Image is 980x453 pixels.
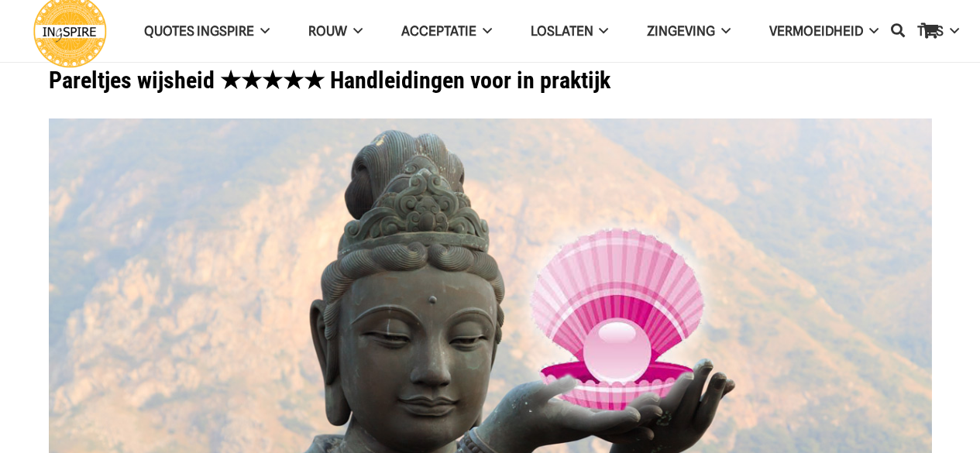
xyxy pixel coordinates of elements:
span: TIPS [917,23,944,39]
span: ROUW [308,23,347,39]
a: ROUW [289,12,382,51]
a: Loslaten [511,12,628,51]
span: Loslaten [531,23,593,39]
a: QUOTES INGSPIRE [125,12,289,51]
span: Acceptatie [401,23,476,39]
a: Acceptatie [382,12,511,51]
span: VERMOEIDHEID [769,23,863,39]
span: Zingeving [647,23,715,39]
a: Zingeving [628,12,750,51]
h1: Pareltjes wijsheid ★★★★★ Handleidingen voor in praktijk [49,62,932,99]
a: Zoeken [882,12,913,50]
span: QUOTES INGSPIRE [144,23,254,39]
a: TIPS [898,12,978,51]
a: VERMOEIDHEID [750,12,898,51]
